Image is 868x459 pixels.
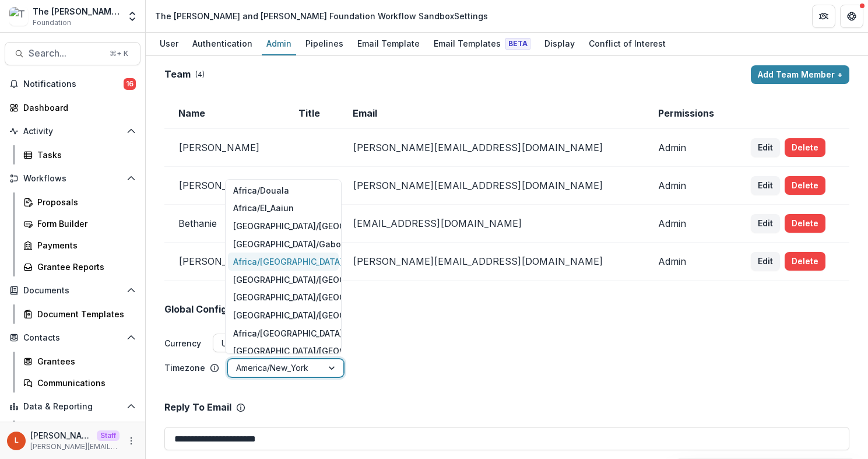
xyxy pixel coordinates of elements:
div: Document Templates [37,308,131,320]
a: Email Templates Beta [429,33,535,55]
td: [PERSON_NAME][EMAIL_ADDRESS][DOMAIN_NAME] [339,167,644,205]
div: Tasks [37,149,131,161]
td: Email [339,98,644,129]
div: The [PERSON_NAME] and [PERSON_NAME] Foundation Workflow Sandbox [33,5,120,17]
p: ( 4 ) [195,69,205,80]
div: [GEOGRAPHIC_DATA]/[GEOGRAPHIC_DATA] [228,271,339,289]
img: The Carol and James Collins Foundation Workflow Sandbox [9,7,28,26]
a: Pipelines [301,33,348,55]
a: Communications [19,373,140,393]
p: [PERSON_NAME] [30,429,92,442]
div: Admin [262,35,296,52]
div: [GEOGRAPHIC_DATA]/[GEOGRAPHIC_DATA] [228,217,339,235]
span: Notifications [23,79,124,89]
div: Africa/El_Aaiun [228,199,339,218]
div: Conflict of Interest [584,35,670,52]
div: [GEOGRAPHIC_DATA]/[GEOGRAPHIC_DATA] [228,289,339,307]
a: Grantees [19,352,140,371]
td: [PERSON_NAME][EMAIL_ADDRESS][DOMAIN_NAME] [339,129,644,167]
div: [GEOGRAPHIC_DATA]/[GEOGRAPHIC_DATA] [228,306,339,324]
button: More [124,434,138,448]
a: User [155,33,183,55]
p: Reply To Email [164,402,231,413]
div: Africa/Douala [228,181,339,199]
p: Timezone [164,362,205,374]
td: Admin [644,243,736,281]
div: Africa/[GEOGRAPHIC_DATA] [228,253,339,271]
td: [PERSON_NAME][EMAIL_ADDRESS][DOMAIN_NAME] [339,243,644,281]
div: Dashboard [23,101,131,114]
button: Delete [785,252,825,271]
td: [PERSON_NAME] [164,243,284,281]
button: Edit [751,214,780,233]
button: Open Workflows [5,169,140,188]
button: Partners [812,5,835,28]
a: Dashboard [5,98,140,117]
button: Open Data & Reporting [5,397,140,416]
button: Open Activity [5,122,140,141]
a: Conflict of Interest [584,33,670,55]
a: Document Templates [19,304,140,324]
div: Payments [37,239,131,251]
button: Add Team Member + [751,65,849,84]
div: Grantee Reports [37,261,131,273]
div: User [155,35,183,52]
span: Workflows [23,174,122,184]
button: Edit [751,138,780,157]
h2: Global Configurations [164,304,266,315]
span: Contacts [23,333,122,343]
a: Tasks [19,145,140,164]
a: Proposals [19,192,140,212]
div: Email Template [353,35,424,52]
button: Delete [785,176,825,195]
div: Authentication [188,35,257,52]
button: Notifications16 [5,75,140,93]
td: Admin [644,205,736,243]
td: Name [164,98,284,129]
a: Grantee Reports [19,257,140,276]
button: Open Contacts [5,328,140,347]
span: Beta [505,38,530,50]
button: Open entity switcher [124,5,140,28]
span: Foundation [33,17,71,28]
td: [PERSON_NAME] [164,129,284,167]
a: Email Template [353,33,424,55]
h2: Team [164,69,191,80]
td: [EMAIL_ADDRESS][DOMAIN_NAME] [339,205,644,243]
div: Proposals [37,196,131,208]
div: [GEOGRAPHIC_DATA]/[GEOGRAPHIC_DATA] [228,342,339,360]
td: Permissions [644,98,736,129]
button: Search... [5,42,140,65]
td: Title [284,98,339,129]
td: Admin [644,167,736,205]
div: Africa/[GEOGRAPHIC_DATA] [228,324,339,342]
div: Form Builder [37,218,131,230]
div: Lucy [15,437,19,444]
a: Payments [19,236,140,255]
span: Activity [23,127,122,136]
a: Authentication [188,33,257,55]
a: Display [540,33,579,55]
button: Edit [751,176,780,195]
div: The [PERSON_NAME] and [PERSON_NAME] Foundation Workflow Sandbox Settings [155,10,488,22]
span: Data & Reporting [23,402,122,412]
nav: breadcrumb [150,8,493,24]
div: Email Templates [429,35,535,52]
div: Display [540,35,579,52]
button: Delete [785,138,825,157]
td: [PERSON_NAME] [164,167,284,205]
span: 16 [124,78,136,90]
a: Dashboard [19,421,140,440]
td: Bethanie [164,205,284,243]
a: Form Builder [19,214,140,233]
label: Currency [164,337,201,349]
td: Admin [644,129,736,167]
span: Search... [29,48,103,59]
button: Edit [751,252,780,271]
p: Staff [97,430,120,441]
p: [PERSON_NAME][EMAIL_ADDRESS][DOMAIN_NAME] [30,442,120,452]
button: Get Help [840,5,863,28]
div: ⌘ + K [107,47,131,60]
div: Grantees [37,355,131,367]
button: Open Documents [5,281,140,300]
